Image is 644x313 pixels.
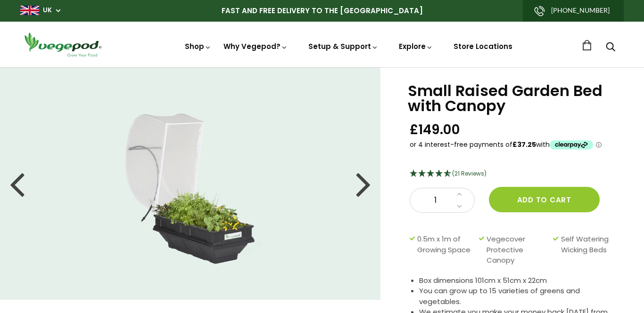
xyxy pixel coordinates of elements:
[420,194,452,207] span: 1
[185,41,211,51] a: Shop
[399,41,433,51] a: Explore
[561,234,616,266] span: Self Watering Wicking Beds
[419,286,620,307] li: You can grow up to 15 varieties of greens and vegetables.
[223,41,288,51] a: Why Vegepod?
[606,43,615,53] a: Search
[308,41,378,51] a: Setup & Support
[419,275,620,286] li: Box dimensions 101cm x 51cm x 22cm
[43,6,52,15] a: UK
[489,187,600,212] button: Add to cart
[410,121,460,138] span: £149.00
[408,83,620,113] h1: Small Raised Garden Bed with Canopy
[20,6,39,15] img: gb_large.png
[454,188,465,201] a: Increase quantity by 1
[452,169,487,177] span: (21 Reviews)
[20,31,105,58] img: Vegepod
[112,101,269,266] img: Small Raised Garden Bed with Canopy
[410,168,620,180] div: 4.71 Stars - 21 Reviews
[454,201,465,213] a: Decrease quantity by 1
[417,234,474,266] span: 0.5m x 1m of Growing Space
[487,234,548,266] span: Vegecover Protective Canopy
[454,41,512,51] a: Store Locations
